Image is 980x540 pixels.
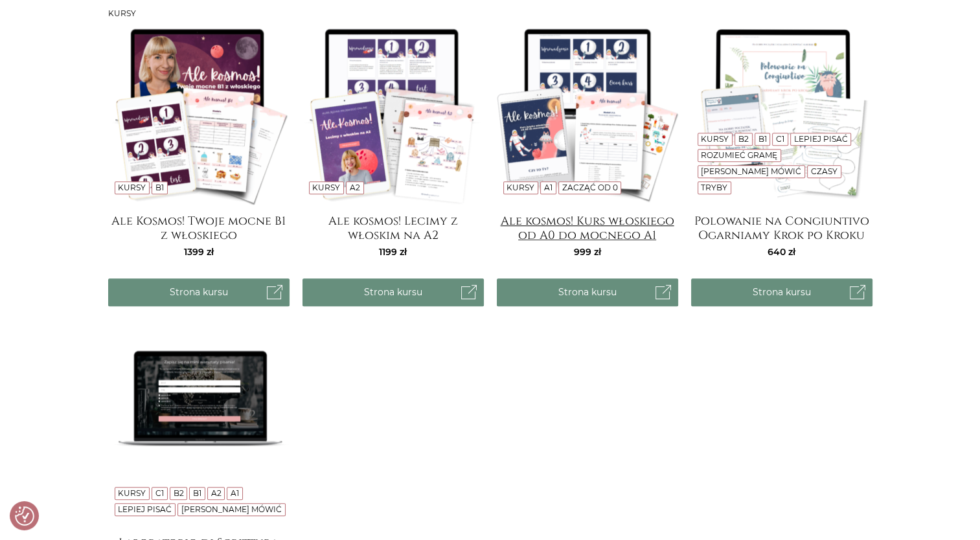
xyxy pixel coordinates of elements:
[173,488,183,498] a: B2
[738,134,749,144] a: B2
[701,166,801,176] a: [PERSON_NAME] mówić
[155,183,164,192] a: B1
[118,504,172,514] a: Lepiej pisać
[811,166,838,176] a: Czasy
[108,9,872,18] h3: Kursy
[701,150,777,160] a: Rozumieć gramę
[118,488,146,498] a: Kursy
[108,214,290,240] a: Ale Kosmos! Twoje mocne B1 z włoskiego
[776,134,784,144] a: C1
[574,246,601,258] span: 999
[15,506,34,526] button: Preferencje co do zgód
[691,278,872,306] a: Strona kursu
[350,183,360,192] a: A2
[108,278,290,306] a: Strona kursu
[302,278,484,306] a: Strona kursu
[507,183,534,192] a: Kursy
[118,183,146,192] a: Kursy
[497,278,678,306] a: Strona kursu
[497,214,678,240] a: Ale kosmos! Kurs włoskiego od A0 do mocnego A1
[768,246,795,258] span: 640
[758,134,766,144] a: B1
[562,183,617,192] a: Zacząć od 0
[211,488,222,498] a: A2
[231,488,239,498] a: A1
[155,488,164,498] a: C1
[701,183,727,192] a: Tryby
[302,214,484,240] a: Ale kosmos! Lecimy z włoskim na A2
[15,506,34,526] img: Revisit consent button
[193,488,201,498] a: B1
[701,134,729,144] a: Kursy
[181,504,282,514] a: [PERSON_NAME] mówić
[184,246,214,258] span: 1399
[379,246,407,258] span: 1199
[691,214,872,240] a: Polowanie na Congiuntivo Ogarniamy Krok po Kroku
[794,134,848,144] a: Lepiej pisać
[544,183,553,192] a: A1
[312,183,340,192] a: Kursy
